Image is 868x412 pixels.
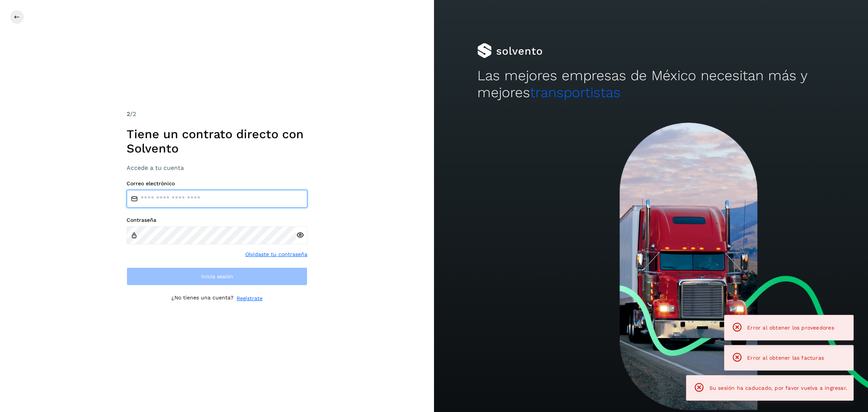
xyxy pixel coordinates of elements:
[477,67,825,101] h2: Las mejores empresas de México necesitan más y mejores
[127,110,130,117] span: 2
[201,274,233,279] span: Inicia sesión
[237,295,263,302] a: Regístrate
[127,217,307,223] label: Contraseña
[530,84,620,101] span: transportistas
[127,267,307,285] button: Inicia sesión
[747,355,824,361] span: Error al obtener las facturas
[747,325,834,331] span: Error al obtener los proveedores
[127,180,307,187] label: Correo electrónico
[127,110,307,119] div: /2
[245,250,307,258] a: Olvidaste tu contraseña
[127,164,307,171] h3: Accede a tu cuenta
[127,127,307,156] h1: Tiene un contrato directo con Solvento
[171,295,234,302] p: ¿No tienes una cuenta?
[709,385,847,391] span: Su sesión ha caducado, por favor vuelva a ingresar.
